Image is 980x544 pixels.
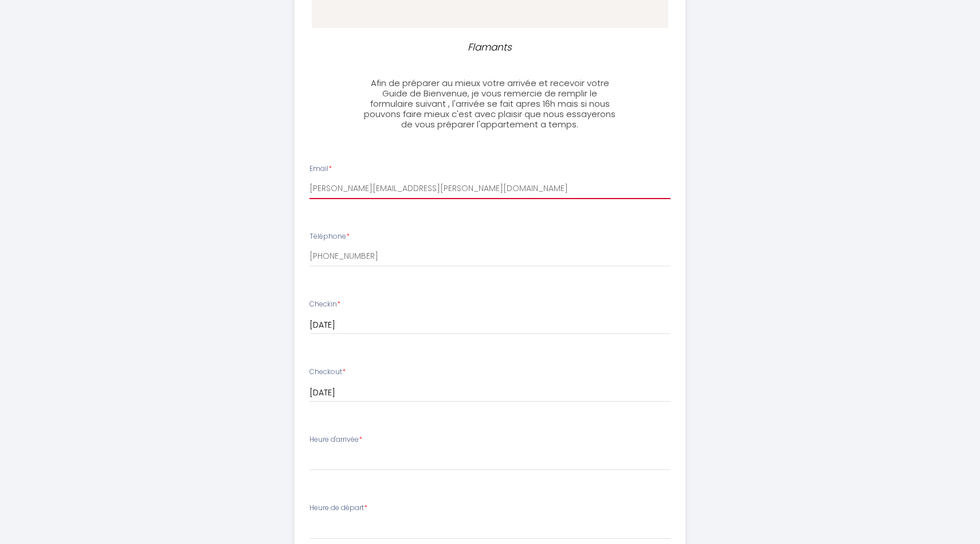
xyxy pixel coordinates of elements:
label: Checkin [309,299,340,310]
h3: Afin de préparer au mieux votre arrivée et recevoir votre Guide de Bienvenue, je vous remercie de... [362,78,617,130]
label: Email [309,164,332,174]
p: Flamants [367,40,613,55]
label: Heure d'arrivée [309,434,362,445]
label: Checkout [309,367,346,378]
label: Téléphone [309,231,350,242]
label: Heure de départ [309,503,367,514]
